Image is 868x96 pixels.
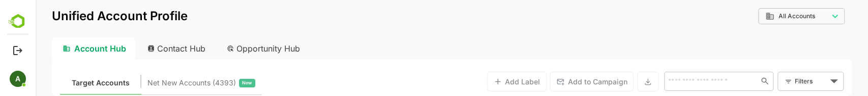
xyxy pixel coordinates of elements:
div: Contact Hub [104,37,179,60]
span: New [206,76,217,89]
div: All Accounts [730,12,793,21]
img: BambooboxLogoMark.f1c84d78b4c51b1a7b5f700c9845e183.svg [5,12,31,31]
span: Net New Accounts ( 4393 ) [112,76,200,89]
p: Unified Account Profile [16,10,152,22]
button: Export the selected data as CSV [602,72,623,91]
button: Add to Campaign [514,72,598,91]
div: All Accounts [723,7,809,26]
div: Opportunity Hub [183,37,274,60]
div: Account Hub [16,37,100,60]
div: A [10,71,26,87]
button: Add Label [452,72,511,91]
div: Filters [758,71,808,92]
div: Filters [759,76,792,86]
button: Logout [11,43,24,57]
span: All Accounts [743,13,780,20]
div: Newly surfaced ICP-fit accounts from Intent, Website, LinkedIn, and other engagement signals. [112,76,220,89]
span: Known accounts you’ve identified to target - imported from CRM, Offline upload, or promoted from ... [36,76,94,89]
